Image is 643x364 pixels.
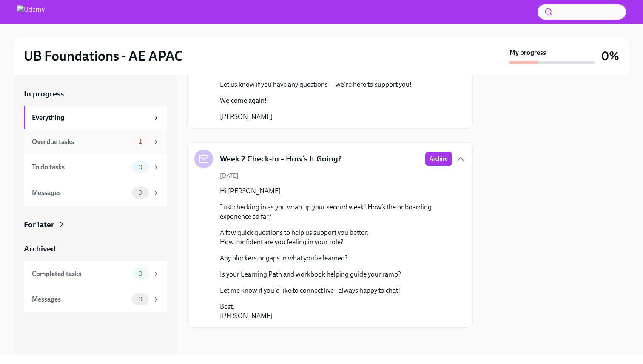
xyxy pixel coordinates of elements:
[430,155,448,163] span: Archive
[220,153,342,164] h5: Week 2 Check-In – How’s It Going?
[24,243,167,254] a: Archived
[220,286,452,295] p: Let me know if you'd like to connect live - always happy to chat!
[24,155,167,180] a: To do tasks0
[32,137,128,147] div: Overdue tasks
[601,48,619,64] h3: 0%
[134,138,147,145] span: 1
[220,254,452,263] p: Any blockers or gaps in what you’ve learned?
[24,180,167,206] a: Messages3
[24,88,167,99] a: In progress
[220,228,452,247] p: A few quick questions to help us support you better: How confident are you feeling in your role?
[220,302,452,321] p: Best, [PERSON_NAME]
[220,203,452,221] p: Just checking in as you wrap up your second week! How’s the onboarding experience so far?
[24,129,167,155] a: Overdue tasks1
[24,106,167,129] a: Everything
[220,96,452,105] p: Welcome again!
[24,287,167,312] a: Messages0
[32,295,128,304] div: Messages
[133,296,148,302] span: 0
[220,112,452,121] p: [PERSON_NAME]
[32,113,149,122] div: Everything
[134,189,147,196] span: 3
[32,269,128,279] div: Completed tasks
[24,219,54,230] div: For later
[220,80,452,89] p: Let us know if you have any questions — we're here to support you!
[133,164,148,170] span: 0
[220,186,452,196] p: Hi [PERSON_NAME]
[24,261,167,287] a: Completed tasks0
[17,5,45,19] img: Udemy
[509,48,546,57] strong: My progress
[24,219,167,230] a: For later
[24,48,183,65] h2: UB Foundations - AE APAC
[220,270,452,279] p: Is your Learning Path and workbook helping guide your ramp?
[425,152,452,166] button: Archive
[32,188,128,198] div: Messages
[220,172,239,180] span: [DATE]
[32,163,128,172] div: To do tasks
[133,271,148,277] span: 0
